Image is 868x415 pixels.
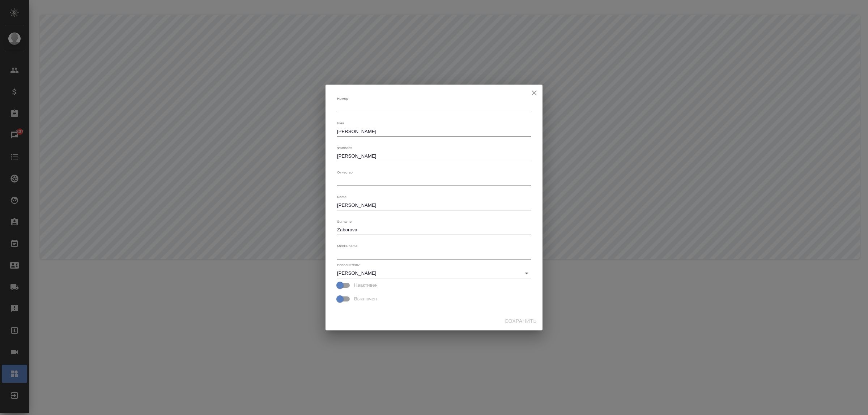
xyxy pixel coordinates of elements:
label: Surname [337,219,352,223]
label: Middle name [337,244,358,248]
span: Выключен [354,295,377,303]
textarea: [PERSON_NAME] [337,202,531,208]
textarea: [PERSON_NAME] [337,129,531,134]
textarea: Zaborova [337,227,531,232]
span: Неактивен [354,282,378,289]
label: Номер [337,97,348,100]
label: Имя [337,121,344,125]
label: Name [337,195,346,198]
label: Фамилия [337,146,352,149]
textarea: [PERSON_NAME] [337,153,531,159]
button: close [529,87,540,98]
button: Open [522,268,532,278]
label: Исполнитель: [337,263,360,266]
label: Отчество [337,170,353,174]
